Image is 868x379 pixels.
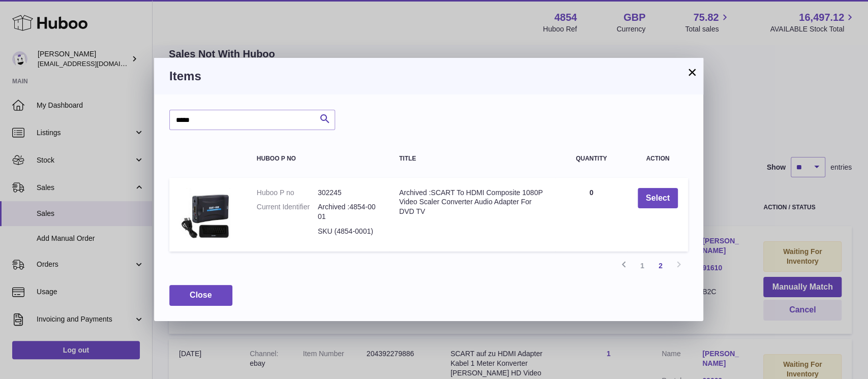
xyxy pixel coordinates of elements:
td: 0 [555,178,627,252]
button: Close [169,285,232,306]
th: Huboo P no [247,145,389,172]
th: Title [389,145,555,172]
dt: Huboo P no [257,188,318,198]
img: Archived :SCART To HDMI Composite 1080P Video Scaler Converter Audio Adapter For DVD TV [179,188,230,239]
th: Quantity [555,145,627,172]
dd: 302245 [318,188,379,198]
button: × [686,66,698,78]
dd: SKU (4854-0001) [318,227,379,236]
button: Select [638,188,678,209]
a: 1 [633,257,651,275]
th: Action [627,145,688,172]
span: Close [190,291,212,299]
dd: Archived :4854-0001 [318,202,379,222]
dt: Current Identifier [257,202,318,222]
h3: Items [169,68,688,84]
a: 2 [651,257,670,275]
div: Archived :SCART To HDMI Composite 1080P Video Scaler Converter Audio Adapter For DVD TV [399,188,545,217]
